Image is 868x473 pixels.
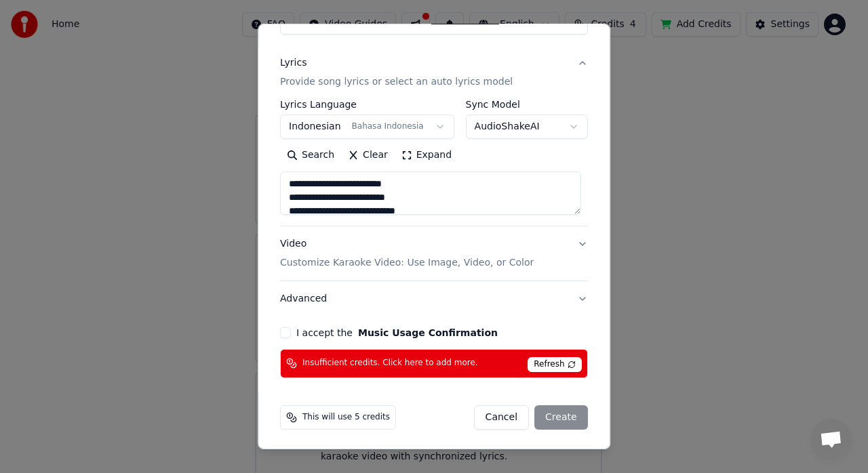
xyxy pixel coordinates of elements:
[280,226,588,281] button: VideoCustomize Karaoke Video: Use Image, Video, or Color
[280,144,341,166] button: Search
[474,405,529,430] button: Cancel
[280,100,588,226] div: LyricsProvide song lyrics or select an auto lyrics model
[280,45,588,100] button: LyricsProvide song lyrics or select an auto lyrics model
[280,56,307,70] div: Lyrics
[296,328,498,337] label: I accept the
[280,237,534,270] div: Video
[280,75,513,89] p: Provide song lyrics or select an auto lyrics model
[302,358,478,369] span: Insufficient credits. Click here to add more.
[395,144,458,166] button: Expand
[358,328,498,337] button: I accept the
[302,412,390,423] span: This will use 5 credits
[280,256,534,270] p: Customize Karaoke Video: Use Image, Video, or Color
[528,357,581,372] span: Refresh
[280,100,454,109] label: Lyrics Language
[466,100,588,109] label: Sync Model
[341,144,395,166] button: Clear
[280,281,588,316] button: Advanced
